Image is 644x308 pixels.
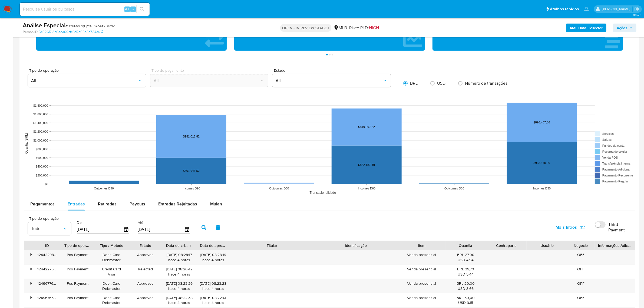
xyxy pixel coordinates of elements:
[550,6,579,12] span: Atalhos rápidos
[613,24,636,32] button: Ações
[39,30,103,34] a: 5c626512b0aea09cfe3d7d05c2d724cc
[570,24,603,32] b: AML Data Collector
[136,5,147,13] button: search-icon
[634,6,640,12] a: Sair
[333,25,347,31] div: MLB
[566,24,606,32] button: AML Data Collector
[617,24,627,32] span: Ações
[65,23,115,29] span: # B3kMwPqPpteLI14oas206xlZ
[20,6,150,13] input: Pesquise usuários ou casos...
[125,6,129,12] span: Alt
[633,13,641,17] span: 3.157.3
[369,25,379,31] span: HIGH
[132,6,134,12] span: s
[23,30,38,34] b: Person ID
[23,21,65,30] b: Análise Especial
[280,24,331,32] p: OPEN - IN REVIEW STAGE I
[584,7,589,11] a: Notificações
[602,6,632,12] p: laisa.felismino@mercadolivre.com
[349,25,379,31] span: Risco PLD:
